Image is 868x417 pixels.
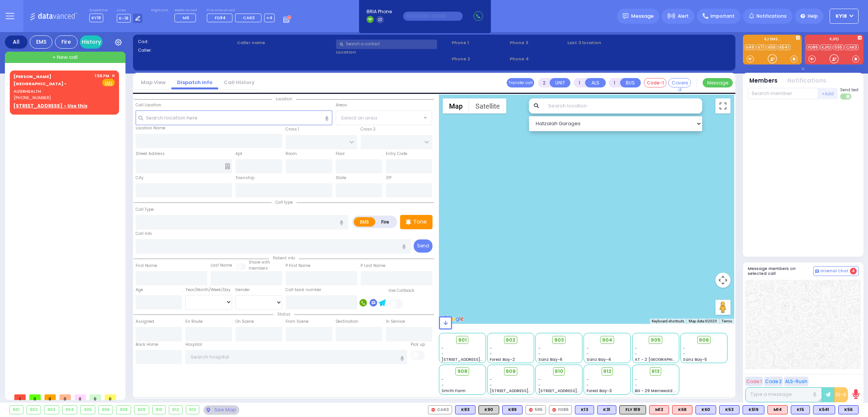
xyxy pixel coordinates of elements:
[90,394,101,400] span: 0
[235,151,242,157] label: Apt
[554,336,564,344] span: 903
[286,263,310,269] label: P First Name
[743,405,764,414] div: K519
[361,263,385,269] label: P Last Name
[336,49,449,55] label: Location
[442,351,444,357] span: -
[286,287,321,293] label: Call back number
[756,44,766,50] a: K71
[186,406,199,414] div: 913
[587,357,611,362] span: Sanz Bay-4
[651,368,660,375] span: 913
[63,406,77,414] div: 904
[138,47,235,54] label: Caller:
[820,44,832,50] a: KJFD
[502,405,523,414] div: BLS
[105,394,116,400] span: 0
[272,96,296,102] span: Location
[169,406,182,414] div: 912
[136,319,154,325] label: Assigned
[136,151,165,157] label: Street Address
[27,406,41,414] div: 902
[743,405,764,414] div: BLS
[336,151,345,157] label: Floor
[550,78,570,87] button: UNIT
[784,377,808,386] button: ALS-Rush
[428,405,452,414] div: CAR3
[116,406,131,414] div: 908
[29,394,41,400] span: 0
[767,405,788,414] div: M14
[89,14,103,22] span: KY18
[745,44,756,50] a: K49
[367,8,392,15] span: BRIA Phone
[185,350,407,364] input: Search hospital
[452,40,507,46] span: Phone 1
[510,56,565,62] span: Phone 4
[490,357,515,362] span: Forest Bay-2
[185,319,203,325] label: En Route
[745,377,763,386] button: Code 1
[623,13,628,19] img: message.svg
[597,405,616,414] div: K31
[75,394,86,400] span: 0
[830,9,859,24] button: KY18
[791,405,810,414] div: BLS
[575,405,594,414] div: BLS
[99,406,113,414] div: 906
[683,345,685,351] span: -
[55,35,78,49] div: Fire
[81,406,95,414] div: 905
[603,368,611,375] span: 912
[235,287,250,293] label: Gender
[840,93,852,100] label: Turn off text
[105,80,113,86] u: EMS
[249,265,268,271] span: members
[52,54,78,61] span: + New call
[838,405,859,414] div: BLS
[183,15,189,21] span: M9
[215,15,226,21] span: FD84
[185,342,202,348] label: Hospital
[683,351,685,357] span: -
[764,377,783,386] button: Code 2
[14,394,26,400] span: 1
[44,394,56,400] span: 0
[361,126,376,132] label: Cross 2
[711,13,735,20] span: Important
[838,405,859,414] div: K56
[587,377,589,382] span: -
[715,98,730,113] button: Toggle fullscreen view
[171,79,218,86] a: Dispatch info
[431,408,435,412] img: red-radio-icon.svg
[336,175,346,181] label: State
[850,268,857,274] span: 4
[452,56,507,62] span: Phone 2
[80,35,102,49] a: History
[153,406,166,414] div: 910
[821,268,848,274] span: Internal Chat
[791,405,810,414] div: K15
[269,255,299,261] span: Patient info
[95,73,109,79] span: 1:56 PM
[441,314,466,324] img: Google
[138,38,235,45] label: Cad:
[469,98,506,113] button: Show satellite imagery
[529,408,533,412] img: red-radio-icon.svg
[44,406,59,414] div: 903
[507,78,534,87] button: Transfer call
[266,15,272,21] span: +4
[555,368,563,375] span: 910
[235,319,254,325] label: On Scene
[286,151,297,157] label: Room
[249,259,270,265] small: Share with
[538,345,541,351] span: -
[14,74,67,87] span: [PERSON_NAME][GEOGRAPHIC_DATA] -
[442,382,444,388] span: -
[151,8,168,13] label: Night unit
[587,345,589,351] span: -
[136,342,158,348] label: Back Home
[699,336,709,344] span: 906
[635,345,637,351] span: -
[136,102,161,108] label: Call Location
